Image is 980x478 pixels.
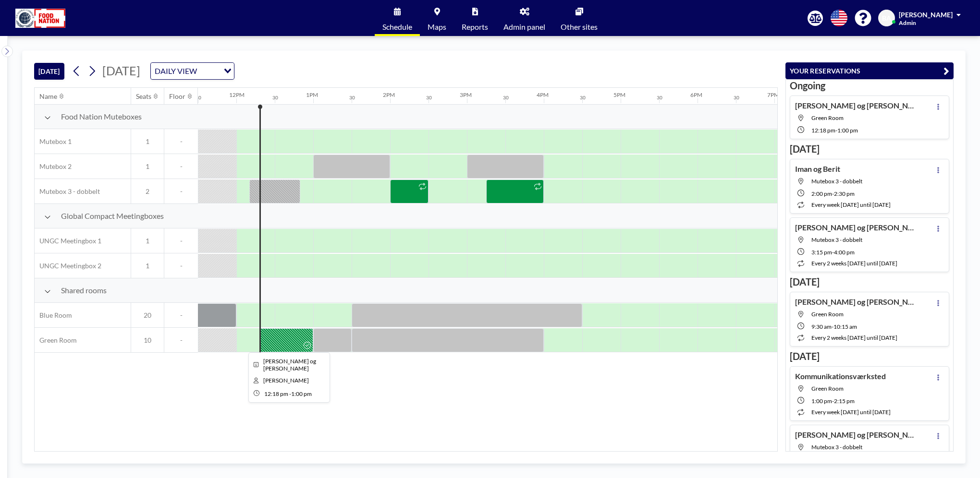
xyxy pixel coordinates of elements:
span: - [164,237,198,245]
span: Admin panel [503,23,545,31]
input: Search for option [200,65,218,77]
span: 4:00 PM [834,249,855,256]
span: Mutebox 3 - dobbelt [811,443,862,451]
span: every 2 weeks [DATE] until [DATE] [811,260,897,267]
div: 4PM [537,91,549,98]
h4: [PERSON_NAME] og [PERSON_NAME] [795,430,915,440]
span: 2:00 PM [811,190,832,197]
button: YOUR RESERVATIONS [785,62,954,79]
div: 30 [426,95,432,101]
h3: [DATE] [790,276,949,288]
div: Floor [169,92,185,101]
span: BA [882,14,891,23]
span: Green Room [35,336,77,345]
span: 2:30 PM [834,190,855,197]
span: every week [DATE] until [DATE] [811,408,891,416]
span: - [164,336,198,345]
span: Schedule [382,23,412,31]
span: 1:00 PM [837,127,858,134]
span: Mutebox 3 - dobbelt [35,187,100,196]
div: Seats [136,92,151,101]
span: [DATE] [102,63,140,78]
span: 9:30 AM [811,323,832,330]
div: 30 [272,95,278,101]
span: - [164,311,198,320]
span: 10 [131,336,164,345]
span: Green Room [811,114,844,121]
span: every 2 weeks [DATE] until [DATE] [811,334,897,341]
span: - [832,190,834,197]
span: 10:15 AM [833,323,857,330]
span: Mutebox 1 [35,137,72,146]
div: Name [39,92,57,101]
span: every week [DATE] until [DATE] [811,201,891,208]
span: 1 [131,237,164,245]
h4: [PERSON_NAME] og [PERSON_NAME] [795,101,915,110]
span: Mutebox 3 - dobbelt [811,178,862,185]
div: 30 [580,95,586,101]
span: - [164,162,198,171]
span: - [835,127,837,134]
span: Global Compact Meetingboxes [61,211,164,221]
span: Berit Asmussen [263,377,309,384]
span: Shared rooms [61,286,107,295]
span: Maps [428,23,446,31]
span: 1:00 PM [811,397,832,405]
div: 2PM [383,91,395,98]
div: 6PM [690,91,702,98]
span: UNGC Meetingbox 2 [35,262,101,270]
span: 20 [131,311,164,320]
div: 30 [349,95,355,101]
h4: [PERSON_NAME] og [PERSON_NAME] [795,223,915,232]
h4: Kommunikationsværksted [795,371,886,381]
h3: Ongoing [790,80,949,92]
div: Search for option [151,63,234,79]
div: 5PM [613,91,625,98]
span: 3:15 PM [811,249,832,256]
span: Admin [899,19,916,26]
span: Other sites [561,23,598,31]
span: Mutebox 2 [35,162,72,171]
div: 30 [503,95,509,101]
h4: Iman og Berit [795,164,840,174]
span: 1 [131,162,164,171]
span: Green Room [811,311,844,318]
span: 1 [131,137,164,146]
div: 30 [196,95,201,101]
span: - [164,187,198,196]
span: 12:18 PM [811,127,835,134]
span: - [164,262,198,270]
span: Food Nation Muteboxes [61,112,142,121]
span: 1:00 PM [291,390,312,397]
h3: [DATE] [790,143,949,155]
span: DAILY VIEW [153,65,199,77]
img: organization-logo [15,9,65,28]
span: UNGC Meetingbox 1 [35,237,101,245]
div: 12PM [229,91,245,98]
div: 1PM [306,91,318,98]
span: Michael og Berit [263,358,316,372]
span: - [832,397,834,405]
span: Reports [462,23,488,31]
div: 30 [657,95,662,101]
span: 2:15 PM [834,397,855,405]
span: 1 [131,262,164,270]
button: [DATE] [34,63,64,80]
span: 2 [131,187,164,196]
span: - [832,249,834,256]
span: Blue Room [35,311,72,320]
h3: [DATE] [790,350,949,362]
span: [PERSON_NAME] [899,11,953,19]
div: 30 [734,95,739,101]
span: 12:18 PM [264,390,288,397]
div: 3PM [460,91,472,98]
div: 7PM [767,91,779,98]
span: - [289,390,291,397]
span: - [164,137,198,146]
span: - [832,323,833,330]
span: Green Room [811,385,844,392]
h4: [PERSON_NAME] og [PERSON_NAME] [795,297,915,307]
span: Mutebox 3 - dobbelt [811,236,862,243]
